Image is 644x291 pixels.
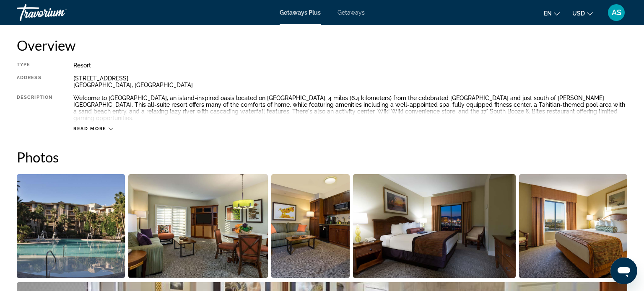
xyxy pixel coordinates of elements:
div: Address [17,75,52,88]
button: Change currency [572,7,593,19]
div: Resort [73,62,627,69]
span: AS [612,8,621,17]
a: Getaways [338,9,365,16]
h2: Overview [17,37,627,54]
button: Read more [73,126,113,132]
div: Type [17,62,52,69]
button: Open full-screen image slider [128,174,268,278]
button: Open full-screen image slider [519,174,627,278]
a: Travorium [17,2,101,23]
button: Open full-screen image slider [271,174,350,278]
span: USD [572,10,585,17]
div: [STREET_ADDRESS] [GEOGRAPHIC_DATA], [GEOGRAPHIC_DATA] [73,75,627,88]
button: User Menu [605,4,627,21]
button: Open full-screen image slider [353,174,516,278]
span: Read more [73,126,106,131]
span: en [544,10,552,17]
div: Description [17,95,52,121]
h2: Photos [17,149,627,165]
button: Open full-screen image slider [17,174,125,278]
button: Change language [544,7,560,19]
iframe: Button to launch messaging window [610,258,637,284]
div: Welcome to [GEOGRAPHIC_DATA], an island-inspired oasis located on [GEOGRAPHIC_DATA], 4 miles (6.4... [73,95,627,121]
a: Getaways Plus [280,9,321,16]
